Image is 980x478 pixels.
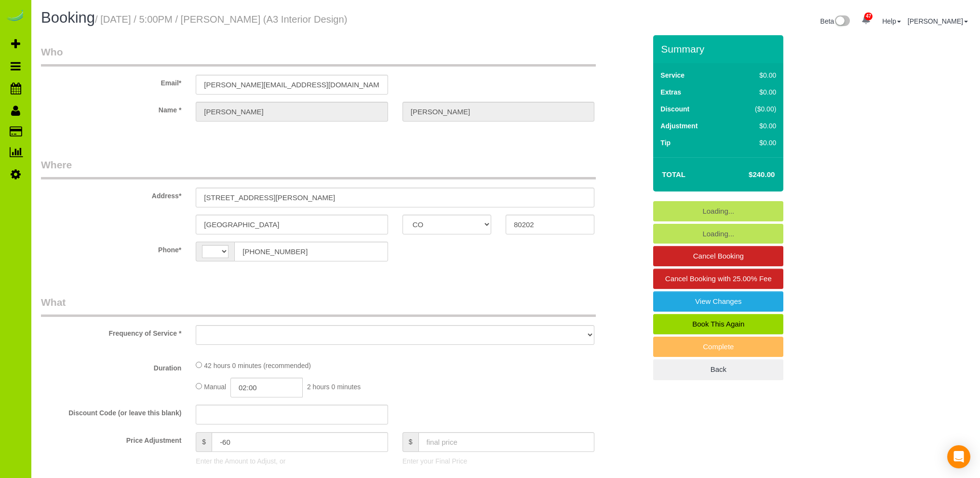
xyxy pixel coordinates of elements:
[41,158,596,179] legend: Where
[196,102,388,122] input: First Name*
[403,102,594,122] input: Last Name*
[735,121,776,131] div: $0.00
[34,432,188,445] label: Price Adjustment
[857,10,875,31] a: 47
[660,70,685,80] label: Service
[196,432,212,452] span: $
[720,171,775,179] h4: $240.00
[653,269,783,289] a: Cancel Booking with 25.00% Fee
[735,87,776,97] div: $0.00
[204,383,226,391] span: Manual
[34,102,188,115] label: Name *
[665,274,772,283] span: Cancel Booking with 25.00% Fee
[864,13,873,20] span: 47
[820,17,850,25] a: Beta
[661,43,779,55] h3: Summary
[653,246,783,266] a: Cancel Booking
[234,242,388,261] input: Phone*
[947,445,970,468] div: Open Intercom Messenger
[34,188,188,201] label: Address*
[196,215,388,234] input: City*
[735,70,776,80] div: $0.00
[95,14,347,25] small: / [DATE] / 5:00PM / [PERSON_NAME] (A3 Interior Design)
[41,45,596,67] legend: Who
[653,291,783,312] a: View Changes
[34,242,188,255] label: Phone*
[403,456,594,466] p: Enter your Final Price
[34,405,188,418] label: Discount Code (or leave this blank)
[34,360,188,373] label: Duration
[34,75,188,88] label: Email*
[41,295,596,317] legend: What
[41,9,95,26] span: Booking
[204,362,311,369] span: 42 hours 0 minutes (recommended)
[735,138,776,148] div: $0.00
[662,170,685,178] strong: Total
[660,104,689,114] label: Discount
[908,17,968,25] a: [PERSON_NAME]
[660,138,671,148] label: Tip
[653,314,783,334] a: Book This Again
[653,359,783,380] a: Back
[418,432,595,452] input: final price
[34,325,188,338] label: Frequency of Service *
[196,456,388,466] p: Enter the Amount to Adjust, or
[882,17,901,25] a: Help
[403,432,418,452] span: $
[196,75,388,95] input: Email*
[6,10,25,23] img: Automaid Logo
[834,15,850,28] img: New interface
[660,121,698,131] label: Adjustment
[735,104,776,114] div: ($0.00)
[307,383,361,391] span: 2 hours 0 minutes
[660,87,681,97] label: Extras
[506,215,594,234] input: Zip Code*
